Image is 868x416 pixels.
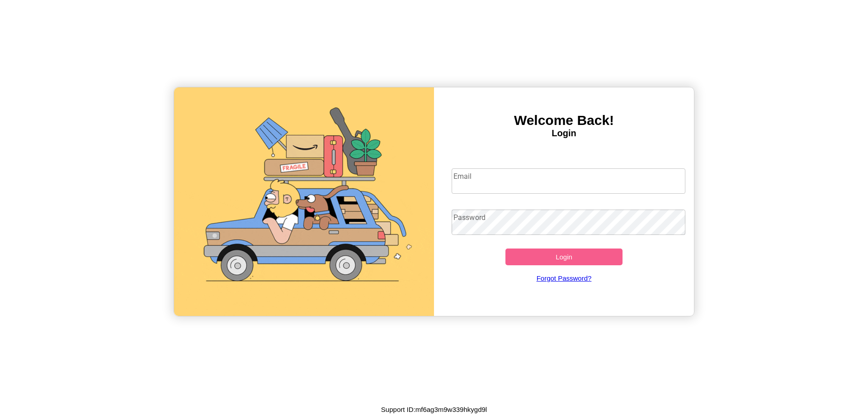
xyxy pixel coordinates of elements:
[434,128,694,139] h4: Login
[434,113,694,128] h3: Welcome Back!
[381,403,487,416] p: Support ID: mf6ag3m9w339hkygd9l
[505,249,623,265] button: Login
[447,265,681,291] a: Forgot Password?
[174,87,434,316] img: gif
